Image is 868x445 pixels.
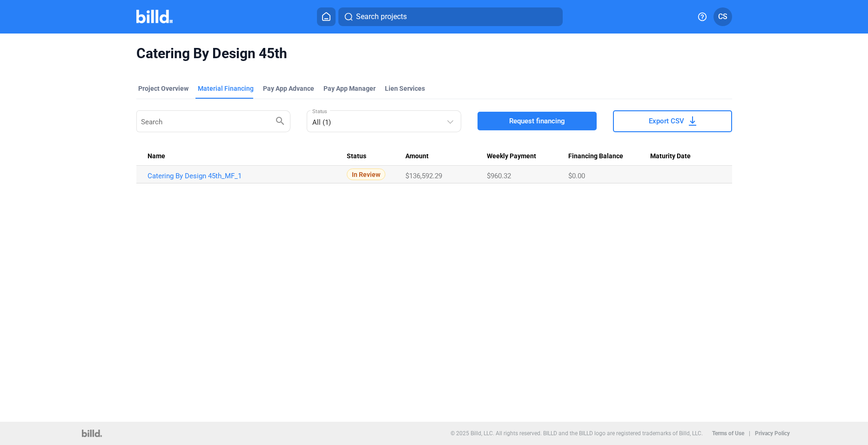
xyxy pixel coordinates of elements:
div: Material Financing [198,84,254,93]
div: Project Overview [138,84,188,93]
p: © 2025 Billd, LLC. All rights reserved. BILLD and the BILLD logo are registered trademarks of Bil... [451,430,703,437]
span: Catering By Design 45th [136,45,732,62]
mat-icon: search [275,115,286,126]
span: Weekly Payment [487,152,536,161]
span: Search projects [356,11,407,22]
img: logo [82,430,102,437]
div: Lien Services [385,84,425,93]
span: Export CSV [649,116,684,126]
span: In Review [347,169,385,180]
img: Billd Company Logo [136,10,173,23]
mat-select-trigger: All (1) [312,118,331,127]
b: Terms of Use [712,430,744,437]
a: Catering By Design 45th_MF_1 [148,172,347,180]
span: Amount [405,152,429,161]
span: Pay App Manager [323,84,376,93]
span: CS [718,11,727,22]
span: Request financing [509,116,565,126]
span: Maturity Date [650,152,691,161]
span: Status [347,152,366,161]
span: Name [148,152,165,161]
b: Privacy Policy [755,430,790,437]
p: | [749,430,750,437]
div: Pay App Advance [263,84,314,93]
span: $960.32 [487,172,511,180]
span: Financing Balance [568,152,623,161]
span: $136,592.29 [405,172,442,180]
span: $0.00 [568,172,585,180]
